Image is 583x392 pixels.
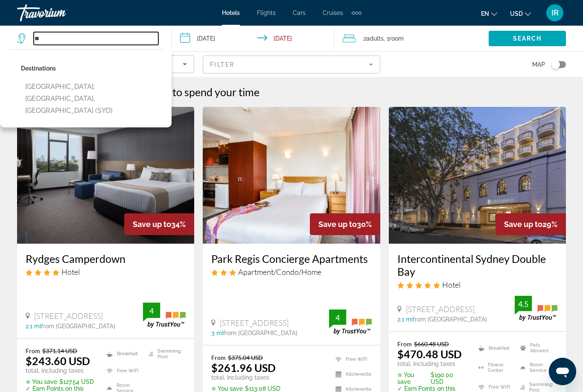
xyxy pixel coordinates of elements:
li: Free WiFi [331,354,372,365]
span: 2.1 mi [397,316,413,323]
li: Swimming Pool [144,347,186,360]
div: 4.5 [515,299,532,309]
span: Save up to [133,220,171,229]
p: $127.54 USD [26,378,96,385]
li: Free WiFi [102,365,144,377]
p: total, including taxes [397,360,468,367]
button: [GEOGRAPHIC_DATA], [GEOGRAPHIC_DATA], [GEOGRAPHIC_DATA] (SYD) [21,79,163,119]
img: trustyou-badge.svg [515,296,557,321]
span: Hotel [61,267,80,277]
a: Cars [293,9,306,16]
span: 2 [363,32,384,44]
a: Intercontinental Sydney Double Bay [397,252,557,278]
div: 34% [124,213,194,235]
span: From [397,340,412,348]
button: Check-in date: Dec 16, 2025 Check-out date: Dec 18, 2025 [172,26,335,51]
div: 30% [310,213,380,235]
span: from [GEOGRAPHIC_DATA] [223,330,297,336]
li: Breakfast [474,340,516,356]
span: Save up to [318,220,357,229]
span: [STREET_ADDRESS] [220,318,289,327]
span: Hotel [442,280,461,289]
span: places to spend your time [141,85,259,98]
div: 29% [496,213,566,235]
span: from [GEOGRAPHIC_DATA] [413,316,487,323]
ins: $470.48 USD [397,348,462,360]
h2: 403 [122,85,259,98]
span: Apartment/Condo/Home [238,267,321,277]
span: Save up to [504,220,542,229]
button: Change currency [510,7,531,20]
span: Room [389,35,404,42]
p: $113.08 USD [211,385,295,392]
img: Hotel image [17,107,194,244]
span: Adults [366,35,384,42]
a: Travorium [17,2,102,24]
p: $190.00 USD [397,371,468,385]
span: from [GEOGRAPHIC_DATA] [41,323,115,330]
span: From [26,347,40,354]
span: 3 mi [211,330,223,336]
button: Extra navigation items [352,6,361,20]
span: ✮ You save [211,385,243,392]
a: Park Regis Concierge Apartments [211,252,371,265]
li: Pets Allowed [516,340,557,356]
span: , 1 [384,32,404,44]
img: trustyou-badge.svg [143,303,186,328]
ins: $261.96 USD [211,361,276,374]
iframe: Кнопка запуска окна обмена сообщениями [549,358,576,385]
button: Change language [481,7,497,20]
span: [STREET_ADDRESS] [406,304,475,314]
p: Destinations [21,62,163,74]
span: en [481,10,489,17]
img: trustyou-badge.svg [329,309,372,335]
span: ✮ You save [397,371,429,385]
span: Map [532,59,545,71]
span: USD [510,10,523,17]
span: From [211,354,226,361]
del: $660.48 USD [414,340,449,348]
span: Search [513,35,542,42]
img: Hotel image [203,107,380,244]
li: Room Service [516,360,557,375]
span: [STREET_ADDRESS] [34,311,103,321]
div: 4 [143,306,160,316]
button: Toggle map [545,61,566,68]
li: Kitchenette [331,369,372,380]
mat-select: Sort by [24,59,187,69]
img: Hotel image [389,107,566,244]
a: Cruises [323,9,343,16]
span: ✮ You save [26,378,57,385]
div: 4 [329,312,346,323]
button: User Menu [544,4,566,22]
del: $375.04 USD [228,354,263,361]
ins: $243.60 USD [26,354,90,367]
li: Fitness Center [474,360,516,375]
a: Rydges Camperdown [26,252,186,265]
div: 3 star Apartment [211,267,371,277]
p: total, including taxes [211,374,295,381]
button: Travelers: 2 adults, 0 children [334,26,489,51]
a: Hotels [222,9,240,16]
del: $371.14 USD [42,347,77,354]
a: Flights [257,9,276,16]
li: Breakfast [102,347,144,360]
div: 5 star Hotel [397,280,557,289]
div: 4 star Hotel [26,267,186,277]
button: Filter [203,55,380,74]
p: total, including taxes [26,367,96,374]
span: IR [551,9,559,17]
button: Search [489,31,566,46]
span: 2.1 mi [26,323,41,330]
